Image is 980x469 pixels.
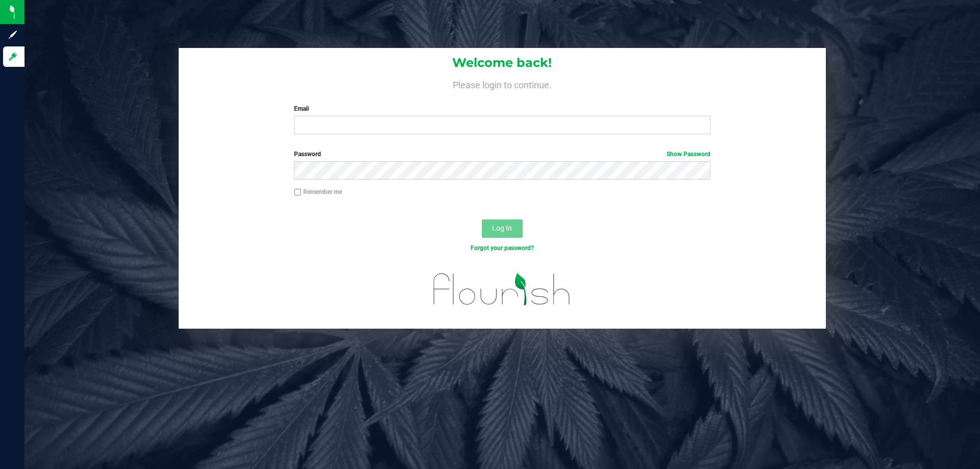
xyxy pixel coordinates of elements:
[667,151,710,158] a: Show Password
[294,189,301,196] input: Remember me
[471,244,534,252] a: Forgot your password?
[179,56,826,69] h1: Welcome back!
[8,30,18,40] inline-svg: Sign up
[8,52,18,62] inline-svg: Log in
[294,187,342,196] label: Remember me
[492,224,512,232] span: Log In
[421,263,583,315] img: flourish_logo.svg
[179,78,826,90] h4: Please login to continue.
[294,104,710,113] label: Email
[294,151,321,158] span: Password
[482,219,523,238] button: Log In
